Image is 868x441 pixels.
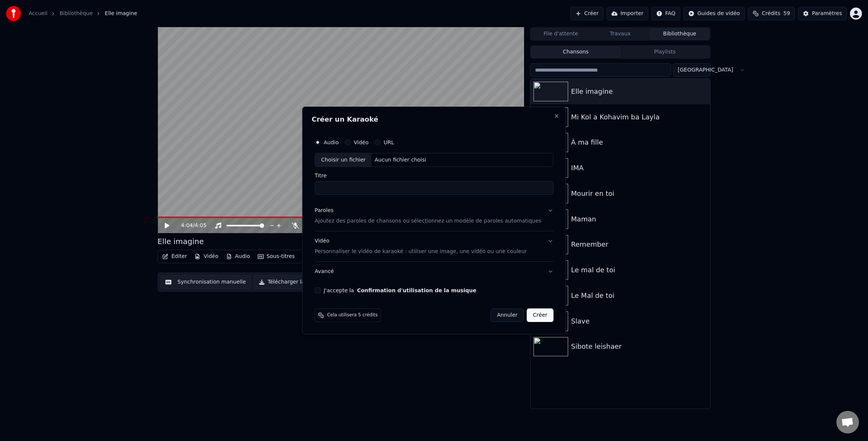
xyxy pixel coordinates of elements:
[372,156,429,164] div: Aucun fichier choisi
[315,218,541,225] p: Ajoutez des paroles de chansons ou sélectionnez un modèle de paroles automatiques
[384,140,394,145] label: URL
[312,116,556,123] h2: Créer un Karaoké
[354,140,368,145] label: Vidéo
[315,232,553,262] button: VidéoPersonnaliser le vidéo de karaoké : utiliser une image, une vidéo ou une couleur
[324,140,339,145] label: Audio
[324,288,476,293] label: J'accepte la
[491,308,524,322] button: Annuler
[315,201,553,231] button: ParolesAjoutez des paroles de chansons ou sélectionnez un modèle de paroles automatiques
[327,312,377,318] span: Cela utilisera 5 crédits
[315,262,553,281] button: Avancé
[315,153,371,167] div: Choisir un fichier
[357,288,477,293] button: J'accepte la
[527,308,553,322] button: Créer
[315,207,333,215] div: Paroles
[315,248,527,255] p: Personnaliser le vidéo de karaoké : utiliser une image, une vidéo ou une couleur
[315,173,553,179] label: Titre
[315,238,527,256] div: Vidéo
